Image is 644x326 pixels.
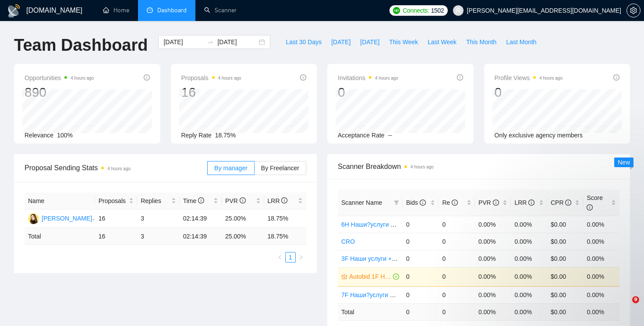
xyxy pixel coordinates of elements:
span: info-circle [144,74,150,81]
a: CRO [341,238,355,245]
button: [DATE] [355,35,384,49]
button: setting [626,4,640,18]
span: Score [587,194,603,211]
td: 25.00 % [222,228,264,245]
td: 0 [403,286,439,303]
time: 4 hours ago [218,76,241,81]
td: 0 [439,233,475,250]
span: 100% [57,132,73,139]
img: logo [7,4,21,18]
span: Invitations [338,73,398,83]
td: 0 [439,303,475,320]
span: [DATE] [360,37,379,47]
span: Bids [406,199,426,206]
td: 3 [137,210,179,228]
td: 0.00% [583,233,619,250]
td: 3 [137,228,179,245]
span: 9 [632,296,639,303]
span: check-circle [393,273,399,280]
span: user [455,7,461,14]
span: This Month [466,37,496,47]
td: 16 [95,228,137,245]
span: Acceptance Rate [338,132,385,139]
td: 0.00% [475,216,511,233]
span: Time [183,197,204,204]
span: setting [627,7,640,14]
td: 0.00 % [511,303,547,320]
td: $0.00 [547,216,584,233]
span: right [298,255,304,260]
span: info-circle [198,197,204,203]
span: -- [388,132,392,139]
input: Start date [163,37,203,47]
span: info-circle [493,200,499,206]
td: 0 [439,267,475,286]
button: This Month [461,35,501,49]
time: 4 hours ago [375,76,398,81]
a: 6H Наши?услуги + наша?ЦА [341,221,423,228]
span: Reply Rate [181,132,212,139]
span: Profile Views [495,73,563,83]
time: 4 hours ago [410,165,434,169]
span: Proposal Sending Stats [25,162,207,173]
span: Last Month [506,37,536,47]
td: 0 [403,233,439,250]
span: to [207,39,214,46]
span: filter [394,200,399,205]
td: $ 0.00 [547,303,584,320]
span: Relevance [25,132,53,139]
a: 1 [286,252,295,262]
span: Last Week [428,37,456,47]
time: 4 hours ago [71,76,94,81]
span: LRR [514,199,534,206]
td: 0.00% [583,216,619,233]
td: 0.00% [511,216,547,233]
li: Next Page [296,252,306,263]
span: Connects: [403,6,429,15]
span: info-circle [457,74,463,81]
span: [DATE] [331,37,350,47]
div: 0 [495,84,563,101]
time: 4 hours ago [107,166,131,171]
td: 0 [439,216,475,233]
a: 7F Наши?услуги + ?ЦА (минус наша ЦА) [341,291,457,298]
td: 25.00% [222,210,264,228]
span: crown [341,273,347,280]
span: info-circle [613,74,619,81]
th: Replies [137,193,179,210]
span: info-circle [420,200,426,206]
iframe: Intercom live chat [614,296,635,317]
td: Total [25,228,95,245]
span: info-circle [300,74,306,81]
span: left [277,255,283,260]
span: PVR [225,197,246,204]
a: 3F Наши услуги + не известна ЦА (минус наша ЦА) [341,255,488,262]
span: info-circle [281,197,287,203]
button: Last Month [501,35,541,49]
button: left [275,252,285,263]
span: 1502 [431,6,444,15]
span: Re [442,199,458,206]
img: VM [28,213,39,224]
span: Replies [141,196,169,206]
td: 0.00 % [475,303,511,320]
span: swap-right [207,39,214,46]
input: End date [217,37,257,47]
button: right [296,252,306,263]
td: 0.00% [475,233,511,250]
span: info-circle [452,200,458,206]
span: CPR [551,199,571,206]
span: Scanner Breakdown [338,161,619,172]
td: $0.00 [547,233,584,250]
span: LRR [268,197,288,204]
span: This Week [389,37,418,47]
span: Last 30 Days [286,37,322,47]
img: upwork-logo.png [393,7,400,14]
a: searchScanner [204,7,237,14]
a: homeHome [103,7,129,14]
span: Opportunities [25,73,94,83]
li: Previous Page [275,252,285,263]
div: [PERSON_NAME] [42,214,92,223]
td: 0 [403,216,439,233]
button: Last Week [423,35,461,49]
